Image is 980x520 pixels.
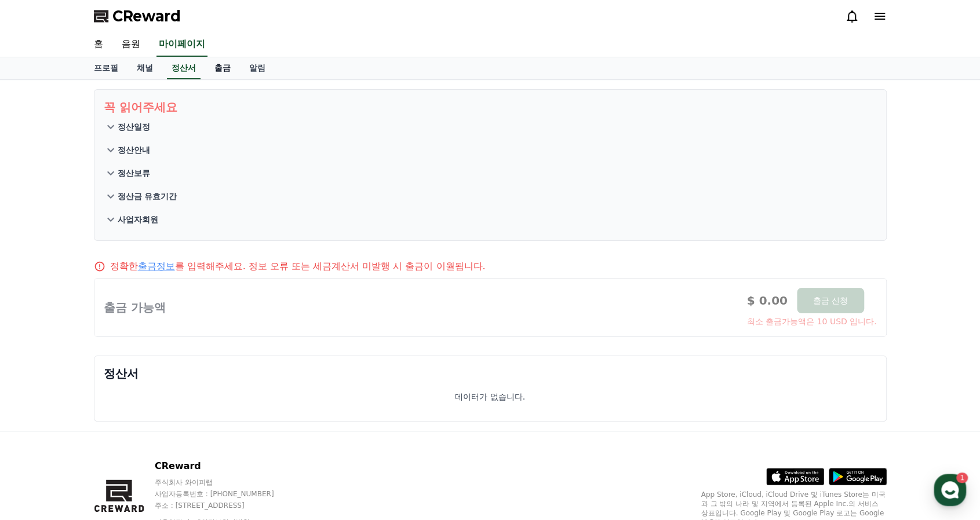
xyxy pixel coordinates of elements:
[106,385,120,394] span: 대화
[118,167,150,179] p: 정산보류
[112,7,181,25] span: CReward
[104,185,877,208] button: 정산금 유효기간
[240,57,275,79] a: 알림
[104,99,877,115] p: 꼭 읽어주세요
[112,32,150,57] a: 음원
[127,57,162,79] a: 채널
[150,367,223,396] a: 설정
[3,367,76,396] a: 홈
[104,138,877,162] button: 정산안내
[118,214,158,225] p: 사업자회원
[155,478,296,487] p: 주식회사 와이피랩
[104,208,877,231] button: 사업자회원
[94,7,181,25] a: CReward
[118,367,122,376] span: 1
[37,384,43,394] span: 홈
[85,57,127,79] a: 프로필
[85,32,112,57] a: 홈
[167,57,201,79] a: 정산서
[205,57,240,79] a: 출금
[118,144,150,156] p: 정산안내
[138,261,175,272] a: 출금정보
[155,501,296,510] p: 주소 : [STREET_ADDRESS]
[104,115,877,138] button: 정산일정
[155,489,296,499] p: 사업자등록번호 : [PHONE_NUMBER]
[118,121,150,133] p: 정산일정
[104,162,877,185] button: 정산보류
[455,391,525,402] p: 데이터가 없습니다.
[155,459,296,473] p: CReward
[76,367,150,396] a: 1대화
[104,365,877,382] p: 정산서
[156,32,207,57] a: 마이페이지
[110,259,486,273] p: 정확한 를 입력해주세요. 정보 오류 또는 세금계산서 미발행 시 출금이 이월됩니다.
[179,384,193,394] span: 설정
[118,191,177,202] p: 정산금 유효기간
